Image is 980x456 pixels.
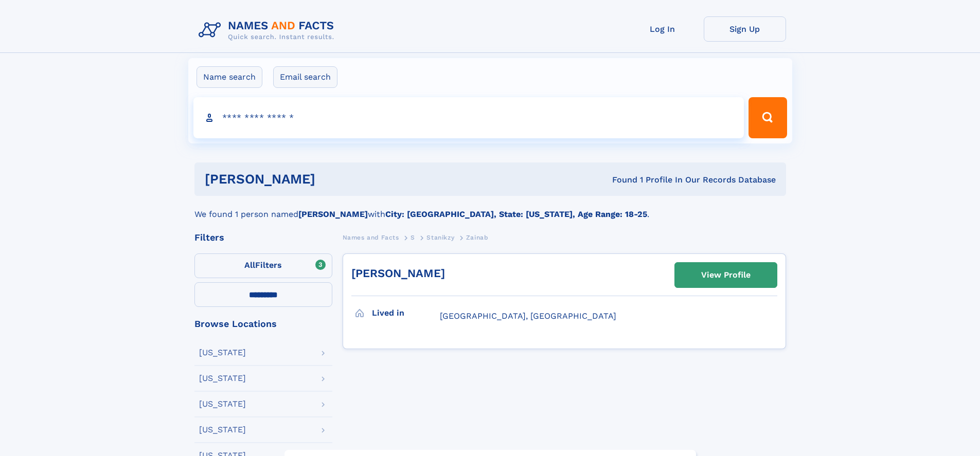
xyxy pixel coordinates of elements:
[464,174,776,186] div: Found 1 Profile In Our Records Database
[197,66,262,88] label: Name search
[244,260,255,270] span: All
[298,209,368,219] b: [PERSON_NAME]
[621,16,704,42] a: Log In
[194,196,786,221] div: We found 1 person named with .
[199,400,246,408] div: [US_STATE]
[199,426,246,434] div: [US_STATE]
[343,231,399,244] a: Names and Facts
[194,233,332,242] div: Filters
[440,311,616,321] span: [GEOGRAPHIC_DATA], [GEOGRAPHIC_DATA]
[194,16,343,44] img: Logo Names and Facts
[385,209,647,219] b: City: [GEOGRAPHIC_DATA], State: [US_STATE], Age Range: 18-25
[205,173,464,186] h1: [PERSON_NAME]
[372,304,440,322] h3: Lived in
[411,234,415,241] span: S
[194,253,332,278] label: Filters
[749,97,787,138] button: Search Button
[426,231,454,244] a: Stanikzy
[194,319,332,329] div: Browse Locations
[675,263,777,287] a: View Profile
[273,66,337,88] label: Email search
[199,349,246,357] div: [US_STATE]
[199,374,246,382] div: [US_STATE]
[701,263,751,287] div: View Profile
[351,267,445,280] a: [PERSON_NAME]
[426,234,454,241] span: Stanikzy
[704,16,786,42] a: Sign Up
[411,231,415,244] a: S
[193,97,744,138] input: search input
[466,234,489,241] span: Zainab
